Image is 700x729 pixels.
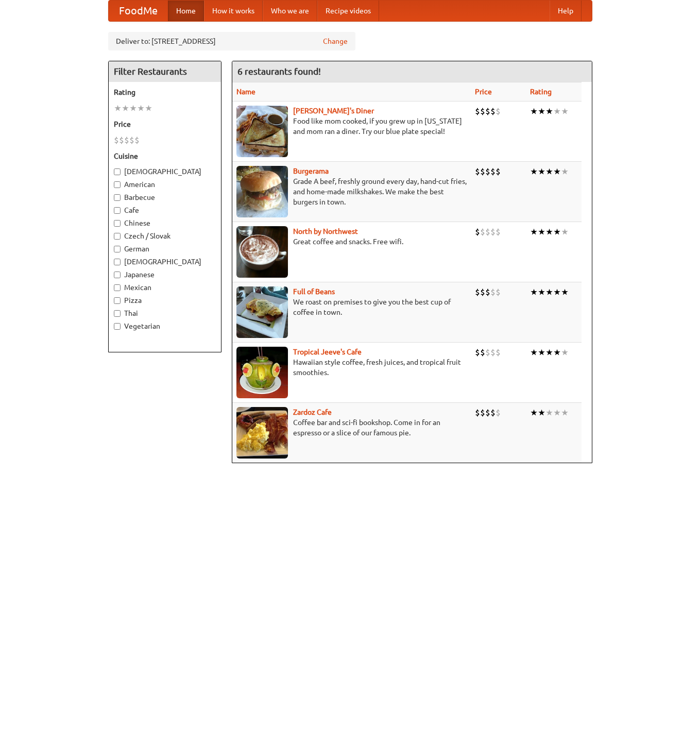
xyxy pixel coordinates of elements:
[496,226,501,238] li: $
[236,166,288,217] img: burgerama.jpg
[490,226,496,238] li: $
[545,226,553,238] li: ★
[236,407,288,459] img: zardoz.jpg
[114,166,216,177] label: [DEMOGRAPHIC_DATA]
[496,347,501,358] li: $
[293,227,358,235] a: North by Northwest
[490,286,496,298] li: $
[236,347,288,398] img: jeeves.jpg
[114,297,121,304] input: Pizza
[114,179,216,190] label: American
[475,347,480,358] li: $
[124,134,129,146] li: $
[561,166,569,177] li: ★
[236,236,467,247] p: Great coffee and snacks. Free wifi.
[114,308,216,318] label: Thai
[317,1,379,21] a: Recipe videos
[114,218,216,228] label: Chinese
[236,116,467,137] p: Food like mom cooked, if you grew up in [US_STATE] and mom ran a diner. Try our blue plate special!
[480,347,485,358] li: $
[114,192,216,202] label: Barbecue
[114,119,216,129] h5: Price
[114,207,121,214] input: Cafe
[545,347,553,358] li: ★
[496,407,501,418] li: $
[114,233,121,240] input: Czech / Slovak
[293,408,332,416] a: Zardoz Cafe
[530,226,538,238] li: ★
[485,106,490,117] li: $
[236,286,288,338] img: beans.jpg
[114,220,121,227] input: Chinese
[293,107,374,115] b: [PERSON_NAME]'s Diner
[545,106,553,117] li: ★
[475,286,480,298] li: $
[475,407,480,418] li: $
[129,103,137,114] li: ★
[293,167,329,175] b: Burgerama
[561,286,569,298] li: ★
[530,347,538,358] li: ★
[236,88,255,96] a: Name
[114,321,216,331] label: Vegetarian
[480,166,485,177] li: $
[490,407,496,418] li: $
[561,226,569,238] li: ★
[114,134,119,146] li: $
[480,106,485,117] li: $
[114,87,216,97] h5: Rating
[204,1,263,21] a: How it works
[114,259,121,265] input: [DEMOGRAPHIC_DATA]
[496,166,501,177] li: $
[114,168,121,175] input: [DEMOGRAPHIC_DATA]
[538,106,545,117] li: ★
[114,181,121,188] input: American
[114,244,216,254] label: German
[530,106,538,117] li: ★
[122,103,129,114] li: ★
[475,166,480,177] li: $
[114,205,216,215] label: Cafe
[114,194,121,201] input: Barbecue
[293,348,362,356] a: Tropical Jeeve's Cafe
[545,166,553,177] li: ★
[480,407,485,418] li: $
[490,347,496,358] li: $
[236,297,467,317] p: We roast on premises to give you the best cup of coffee in town.
[490,166,496,177] li: $
[538,407,545,418] li: ★
[553,286,561,298] li: ★
[108,32,355,50] div: Deliver to: [STREET_ADDRESS]
[236,106,288,157] img: sallys.jpg
[236,417,467,438] p: Coffee bar and sci-fi bookshop. Come in for an espresso or a slice of our famous pie.
[114,310,121,317] input: Thai
[114,295,216,306] label: Pizza
[490,106,496,117] li: $
[530,166,538,177] li: ★
[550,1,582,21] a: Help
[114,103,122,114] li: ★
[109,1,168,21] a: FoodMe
[485,407,490,418] li: $
[109,61,221,82] h4: Filter Restaurants
[485,286,490,298] li: $
[114,269,216,280] label: Japanese
[114,151,216,161] h5: Cuisine
[236,357,467,378] p: Hawaiian style coffee, fresh juices, and tropical fruit smoothies.
[538,226,545,238] li: ★
[538,286,545,298] li: ★
[561,407,569,418] li: ★
[545,407,553,418] li: ★
[485,166,490,177] li: $
[553,347,561,358] li: ★
[480,286,485,298] li: $
[237,66,321,76] ng-pluralize: 6 restaurants found!
[114,323,121,330] input: Vegetarian
[137,103,145,114] li: ★
[293,287,335,296] a: Full of Beans
[114,257,216,267] label: [DEMOGRAPHIC_DATA]
[530,88,552,96] a: Rating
